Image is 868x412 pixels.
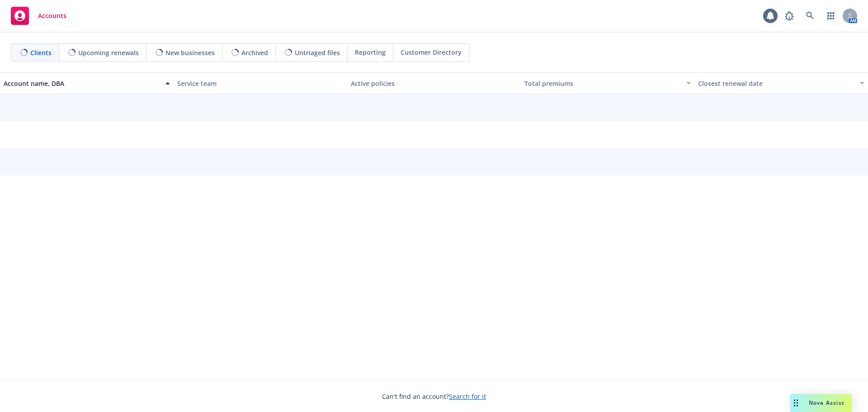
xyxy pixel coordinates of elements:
span: Untriaged files [295,48,340,57]
div: Closest renewal date [698,79,854,88]
a: Report a Bug [780,7,798,25]
button: Service team [174,72,347,94]
span: Accounts [38,12,66,19]
span: New businesses [165,48,215,57]
button: Active policies [347,72,521,94]
span: Upcoming renewals [78,48,139,57]
div: Account name, DBA [4,79,160,88]
a: Search for it [449,392,486,401]
button: Nova Assist [790,394,852,412]
span: Archived [241,48,268,57]
a: Switch app [822,7,840,25]
span: Nova Assist [809,399,844,407]
a: Search [801,7,819,25]
button: Total premiums [521,72,694,94]
div: Total premiums [524,79,681,88]
button: Closest renewal date [694,72,868,94]
span: Reporting [355,47,386,57]
a: Accounts [7,3,70,28]
div: Active policies [351,79,517,88]
span: Can't find an account? [382,392,486,401]
span: Customer Directory [401,47,462,57]
div: Drag to move [790,394,802,412]
div: Service team [177,79,344,88]
span: Clients [30,48,52,57]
